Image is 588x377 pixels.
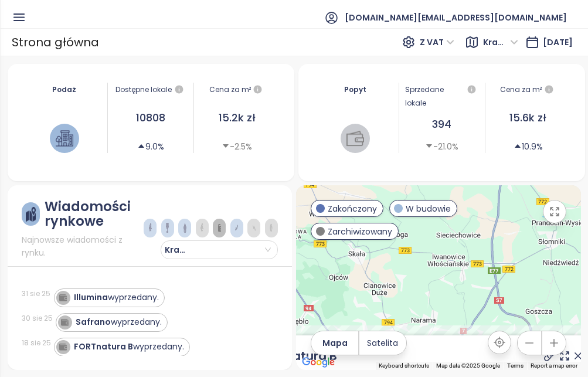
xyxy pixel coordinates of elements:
span: [DATE] [543,36,573,48]
span: Najnowsze wiadomości z rynku. [22,233,144,259]
span: W budowie [406,202,451,215]
div: 10808 [114,110,188,126]
div: wyprzedany. [76,316,162,328]
div: Popyt [318,83,393,96]
span: Krakow [165,241,200,259]
div: wyprzedany. [74,341,184,353]
div: 31 sie 25 [22,288,51,299]
img: information-circle.png [270,223,273,233]
button: Mapa [311,331,358,355]
div: Sprzedane lokale [405,83,479,110]
div: 18 sie 25 [22,338,51,348]
img: icon [59,293,67,301]
strong: FORTnatura B [74,341,133,352]
img: trophy-dark-blue.png [166,223,169,233]
div: Wiadomości rynkowe [45,199,144,229]
strong: Illumina [74,291,108,303]
a: Open this area in Google Maps (opens a new window) [299,355,338,370]
img: icon [59,342,67,351]
a: Report a map error [531,362,577,369]
img: house [56,130,73,147]
div: 30 sie 25 [22,313,53,324]
span: caret-up [514,142,522,150]
img: ruler [26,207,36,222]
div: 15.6k zł [491,110,565,126]
div: 15.2k zł [200,110,274,126]
div: 394 [405,116,479,133]
div: -21.0% [425,140,458,153]
img: icon [60,318,69,326]
a: Terms (opens in new tab) [507,362,524,369]
button: Keyboard shortcuts [379,362,429,370]
img: home-dark-blue.png [183,223,186,233]
img: Google [299,355,338,370]
img: wallet [346,130,364,147]
div: Strona główna [12,32,99,52]
strong: Safrano [76,316,111,328]
img: wallet-dark-grey.png [218,223,221,233]
div: Cena za m² [491,83,565,97]
span: Krakow [483,33,518,51]
img: price-tag-dark-blue.png [149,223,152,233]
span: Mapa [322,337,348,349]
div: Cena za m² [209,83,251,97]
div: Dostępne lokale [114,83,188,97]
span: caret-down [425,142,433,150]
div: Podaż [28,83,102,96]
span: Z VAT [420,33,454,51]
img: price-decreases.png [253,223,256,233]
span: caret-down [222,142,230,150]
span: Zarchiwizowany [328,225,392,238]
img: price-increases.png [235,223,238,233]
div: 9.0% [137,140,164,153]
div: 10.9% [514,140,543,153]
span: Satelita [367,337,398,349]
a: FORTnatura B [256,348,337,364]
span: [DOMAIN_NAME][EMAIL_ADDRESS][DOMAIN_NAME] [345,4,567,32]
span: Map data ©2025 Google [436,362,500,369]
img: price-tag-grey.png [200,223,203,233]
div: -2.5% [222,140,252,153]
button: Satelita [359,331,406,355]
div: wyprzedany. [74,291,159,304]
span: caret-up [137,142,145,150]
span: Zakończony [328,202,377,215]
